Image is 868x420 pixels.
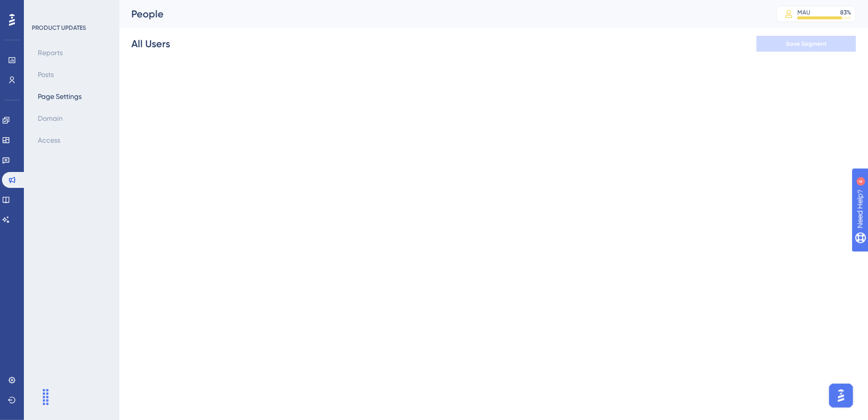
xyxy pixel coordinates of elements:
[32,131,66,149] button: Access
[32,87,88,105] button: Page Settings
[786,40,827,48] span: Save Segment
[69,5,72,13] div: 4
[38,382,54,412] div: Arrastar
[840,8,851,16] div: 83 %
[826,381,856,411] iframe: UserGuiding AI Assistant Launcher
[23,2,62,14] span: Need Help?
[131,37,170,51] div: All Users
[131,7,752,21] div: People
[32,44,69,62] button: Reports
[32,24,86,32] div: PRODUCT UPDATES
[757,36,856,52] button: Save Segment
[32,66,60,84] button: Posts
[797,8,810,16] div: MAU
[32,109,69,127] button: Domain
